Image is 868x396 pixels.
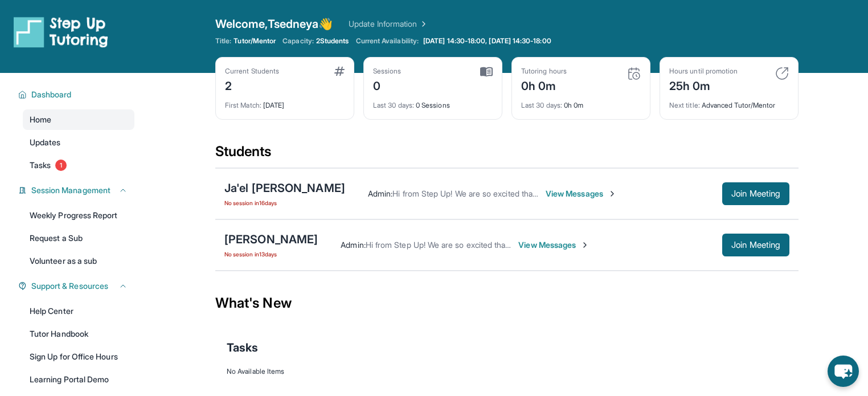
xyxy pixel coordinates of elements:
[282,36,314,46] span: Capacity:
[224,180,345,196] div: Ja'el [PERSON_NAME]
[608,189,617,198] img: Chevron-Right
[580,240,589,250] img: Chevron-Right
[417,18,428,30] img: Chevron Right
[234,36,276,46] span: Tutor/Mentor
[227,340,258,356] span: Tasks
[373,67,402,76] div: Sessions
[215,16,333,32] span: Welcome, Tsedneya 👋
[546,188,617,199] span: View Messages
[23,109,134,130] a: Home
[215,36,231,46] span: Title:
[30,114,51,125] span: Home
[14,16,108,48] img: logo
[215,142,799,168] div: Students
[521,94,641,110] div: 0h 0m
[23,251,134,271] a: Volunteer as a sub
[373,76,402,94] div: 0
[722,234,789,256] button: Join Meeting
[423,36,551,46] span: [DATE] 14:30-18:00, [DATE] 14:30-18:00
[215,278,799,328] div: What's New
[23,228,134,248] a: Request a Sub
[731,242,780,248] span: Join Meeting
[55,160,67,171] span: 1
[334,67,345,76] img: card
[368,189,392,198] span: Admin :
[27,185,128,196] button: Session Management
[225,94,345,110] div: [DATE]
[227,367,787,376] div: No Available Items
[23,301,134,321] a: Help Center
[669,101,700,109] span: Next title :
[224,231,318,247] div: [PERSON_NAME]
[521,67,567,76] div: Tutoring hours
[775,67,789,80] img: card
[224,250,318,259] span: No session in 13 days
[31,280,108,292] span: Support & Resources
[23,324,134,344] a: Tutor Handbook
[341,240,365,250] span: Admin :
[349,18,428,30] a: Update Information
[669,94,789,110] div: Advanced Tutor/Mentor
[225,67,279,76] div: Current Students
[828,356,859,387] button: chat-button
[356,36,419,46] span: Current Availability:
[627,67,641,80] img: card
[27,280,128,292] button: Support & Resources
[31,185,110,196] span: Session Management
[731,190,780,197] span: Join Meeting
[30,160,51,171] span: Tasks
[30,137,61,148] span: Updates
[225,76,279,94] div: 2
[23,132,134,153] a: Updates
[225,101,261,109] span: First Match :
[27,89,128,100] button: Dashboard
[23,346,134,367] a: Sign Up for Office Hours
[373,101,414,109] span: Last 30 days :
[421,36,554,46] a: [DATE] 14:30-18:00, [DATE] 14:30-18:00
[31,89,72,100] span: Dashboard
[669,76,738,94] div: 25h 0m
[669,67,738,76] div: Hours until promotion
[224,198,345,207] span: No session in 16 days
[23,205,134,226] a: Weekly Progress Report
[521,76,567,94] div: 0h 0m
[521,101,562,109] span: Last 30 days :
[480,67,493,77] img: card
[316,36,349,46] span: 2 Students
[23,369,134,390] a: Learning Portal Demo
[23,155,134,175] a: Tasks1
[518,239,589,251] span: View Messages
[373,94,493,110] div: 0 Sessions
[722,182,789,205] button: Join Meeting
